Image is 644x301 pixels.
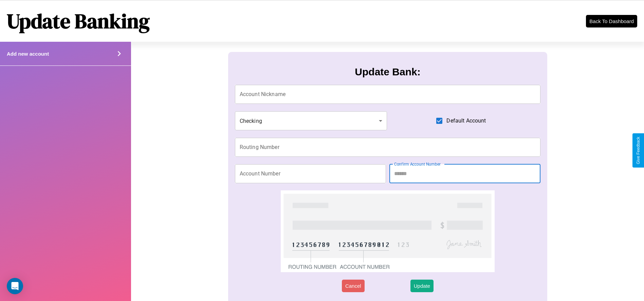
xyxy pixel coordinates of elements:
[394,161,441,167] label: Confirm Account Number
[281,190,495,272] img: check
[636,137,641,164] div: Give Feedback
[342,280,365,292] button: Cancel
[7,51,49,57] h4: Add new account
[7,278,23,294] div: Open Intercom Messenger
[355,66,420,78] h3: Update Bank:
[235,111,387,130] div: Checking
[7,7,150,35] h1: Update Banking
[446,117,486,125] span: Default Account
[586,15,637,27] button: Back To Dashboard
[410,280,434,292] button: Update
